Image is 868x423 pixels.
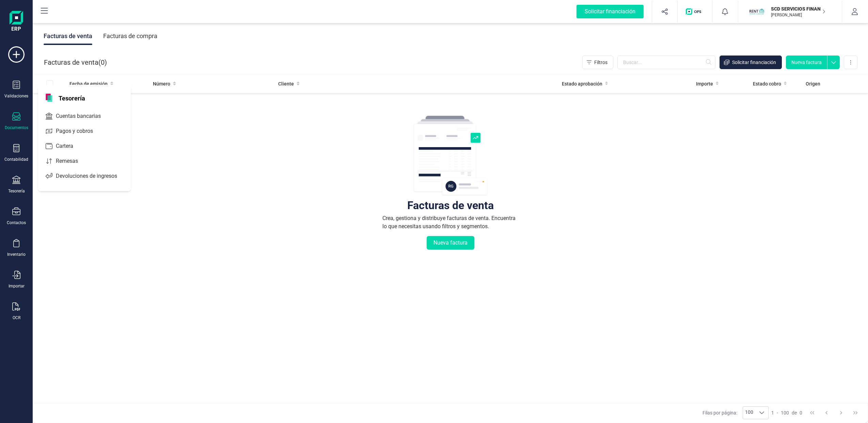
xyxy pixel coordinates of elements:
div: OCR [13,315,20,320]
div: Inventario [7,252,26,257]
span: Solicitar financiación [732,59,776,66]
span: Devoluciones de ingresos [53,172,129,180]
span: Cartera [53,142,85,150]
span: 0 [800,409,802,416]
div: Validaciones [4,93,28,99]
span: 100 [781,409,789,416]
button: Solicitar financiación [720,56,782,69]
span: Cuentas bancarias [53,112,113,120]
span: 100 [743,407,755,419]
div: Facturas de compra [103,27,157,45]
button: Filtros [582,56,613,69]
button: Next Page [835,406,848,419]
p: SCD SERVICIOS FINANCIEROS SL [771,5,825,12]
img: Logo Finanedi [10,11,23,33]
div: Importar [9,283,25,289]
span: Estado cobro [753,80,781,87]
span: Estado aprobación [562,80,602,87]
img: SC [749,4,764,19]
button: SCSCD SERVICIOS FINANCIEROS SL[PERSON_NAME] [746,1,834,22]
div: Filas por página: [703,406,769,419]
span: 1 [771,409,774,416]
button: First Page [806,406,819,419]
button: Solicitar financiación [568,1,652,22]
img: Logo de OPS [686,8,704,15]
img: img-empty-table.svg [413,115,488,197]
span: Filtros [594,59,607,66]
div: Solicitar financiación [577,5,644,18]
span: Cliente [278,80,294,87]
span: Fecha de emisión [69,80,108,87]
button: Last Page [849,406,862,419]
p: [PERSON_NAME] [771,12,825,18]
div: Contactos [7,220,26,225]
span: Remesas [53,157,90,165]
div: Documentos [5,125,28,130]
div: Facturas de venta [407,202,494,209]
span: Pagos y cobros [53,127,105,135]
div: - [771,409,802,416]
span: Importe [696,80,713,87]
div: Facturas de venta ( ) [44,56,107,69]
div: Crea, gestiona y distribuye facturas de venta. Encuentra lo que necesitas usando filtros y segmen... [382,214,519,231]
span: 0 [101,58,105,67]
button: Previous Page [820,406,833,419]
button: Nueva factura [786,56,827,69]
span: Origen [806,80,820,87]
div: Contabilidad [4,157,28,162]
input: Buscar... [617,56,715,69]
span: Número [153,80,170,87]
span: Tesorería [54,94,89,102]
div: Facturas de venta [44,27,92,45]
button: Logo de OPS [682,1,708,22]
button: Nueva factura [427,236,474,250]
div: Tesorería [8,188,25,194]
span: de [792,409,797,416]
